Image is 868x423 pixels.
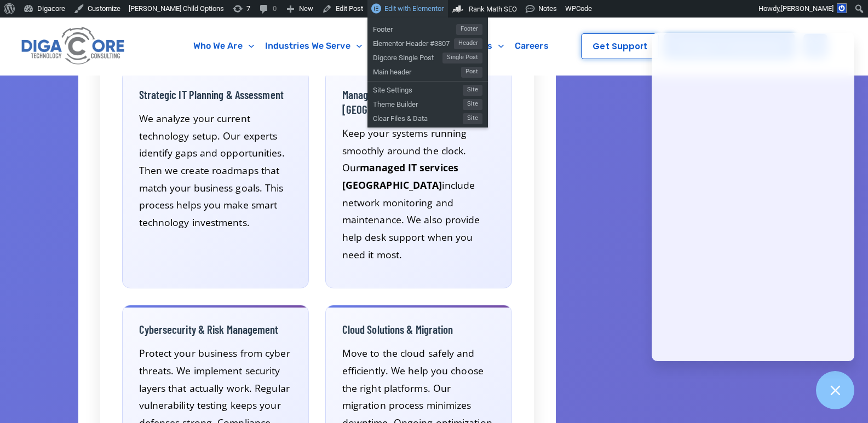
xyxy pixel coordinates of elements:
[373,63,461,78] span: Main header
[509,33,554,59] a: Careers
[188,33,260,59] a: Who We Are
[342,161,458,192] strong: managed IT services [GEOGRAPHIC_DATA]
[461,67,482,78] span: Post
[342,87,495,117] h4: Managed IT Services [GEOGRAPHIC_DATA]
[373,49,442,63] span: Digcore Single Post
[463,99,482,110] span: Site
[139,87,292,102] h4: Strategic IT Planning & Assessment
[342,125,495,263] p: Keep your systems running smoothly around the clock. Our include network monitoring and maintenan...
[367,63,488,78] a: Main headerPost
[781,4,833,13] span: [PERSON_NAME]
[19,23,128,69] img: Digacore logo 1
[367,96,488,110] a: Theme BuilderSite
[174,33,568,59] nav: Menu
[367,21,488,35] a: FooterFooter
[367,35,488,49] a: Elementor Header #3807Header
[139,322,292,337] h4: Cybersecurity & Risk Management
[593,42,647,50] span: Get Support
[581,33,659,59] a: Get Support
[469,5,517,13] span: Rank Math SEO
[139,110,292,231] p: We analyze your current technology setup. Our experts identify gaps and opportunities. Then we cr...
[463,113,482,124] span: Site
[260,33,367,59] a: Industries We Serve
[373,21,456,35] span: Footer
[463,85,482,96] span: Site
[384,4,444,13] span: Edit with Elementor
[342,322,495,337] h4: Cloud Solutions & Migration
[373,82,463,96] span: Site Settings
[367,82,488,96] a: Site SettingsSite
[442,53,482,63] span: Single Post
[373,96,463,110] span: Theme Builder
[373,35,454,49] span: Elementor Header #3807
[367,110,488,124] a: Clear Files & DataSite
[373,110,463,124] span: Clear Files & Data
[652,33,854,361] iframe: Chatgenie Messenger
[454,38,482,49] span: Header
[456,24,482,35] span: Footer
[367,49,488,63] a: Digcore Single PostSingle Post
